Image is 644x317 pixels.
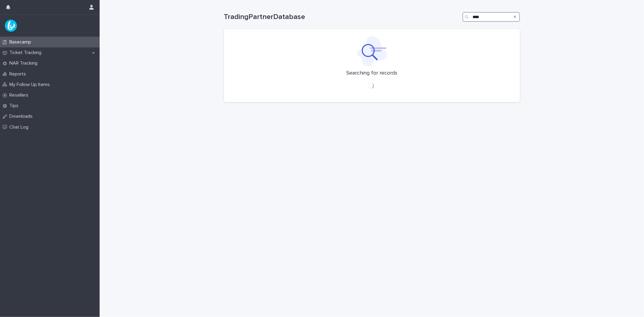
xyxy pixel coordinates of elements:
[5,20,17,32] img: UPKZpZA3RCu7zcH4nw8l
[224,13,460,21] h1: TradingPartnerDatabase
[7,82,55,88] p: My Follow Up Items
[7,71,31,77] p: Reports
[7,124,33,130] p: Chat Log
[346,70,397,77] p: Searching for records
[7,92,33,98] p: Resellers
[7,103,23,109] p: Tips
[463,12,520,22] input: Search
[7,50,46,56] p: Ticket Tracking
[7,39,36,45] p: Basecamp
[7,60,42,66] p: NAR Tracking
[7,114,37,119] p: Downloads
